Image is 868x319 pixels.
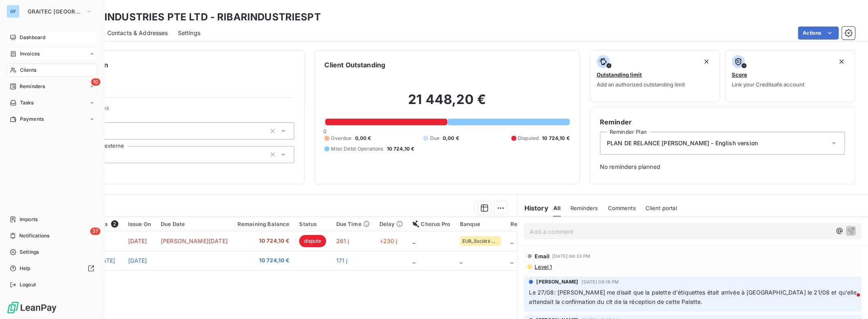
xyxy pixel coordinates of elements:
a: Help [7,262,98,275]
span: Imports [20,216,38,223]
span: Level 1 [534,264,552,270]
span: _ [413,237,415,244]
span: Tasks [20,99,34,106]
iframe: Intercom live chat [840,291,860,311]
span: Invoices [20,50,40,58]
div: Banque [460,221,501,227]
span: 10 724,10 € [238,257,290,265]
span: Link your Creditsafe account [732,81,804,88]
span: 261 j [336,237,349,244]
span: dispute [299,235,326,247]
h6: Client information [49,60,294,70]
span: Clients [20,66,36,74]
span: 10 [91,78,100,86]
div: Status [299,221,326,227]
span: 10 724,10 € [238,237,290,245]
span: 0,00 € [355,135,371,142]
span: _ [460,257,462,264]
span: Disputed [518,135,539,142]
span: 0,00 € [443,135,459,142]
span: All [553,205,560,211]
span: Notifications [19,232,49,239]
span: Client portal [645,205,677,211]
span: Score [732,71,747,78]
h2: 21 448,20 € [324,91,569,116]
span: GRAITEC [GEOGRAPHIC_DATA] [28,8,82,15]
img: Logo LeanPay [7,301,57,314]
span: Misc Debit Operations [331,145,383,153]
div: Reference externe [511,221,561,227]
span: Reminders [571,205,598,211]
h6: Reminder [600,117,845,127]
div: Due Date [161,221,228,227]
button: Actions [798,27,839,40]
span: No reminders planned [600,163,845,171]
span: Comments [608,205,635,211]
div: Due Time [336,221,369,227]
span: 0 [323,128,326,135]
span: _ [413,257,415,264]
span: Contacts & Addresses [107,29,168,37]
span: 171 j [336,257,347,264]
div: Issue On [128,221,151,227]
span: Settings [20,248,39,256]
span: [DATE] [128,257,147,264]
h3: RIBAR INDUSTRIES PTE LTD - RIBARINDUSTRIESPT [72,10,321,24]
span: Logout [20,281,36,288]
span: Payments [20,115,44,123]
span: Due [430,135,439,142]
span: Help [20,265,31,272]
h6: History [517,203,548,213]
button: ScoreLink your Creditsafe account [725,50,855,102]
span: [PERSON_NAME] [536,278,578,286]
span: Dashboard [20,34,45,41]
span: 2 [111,220,118,228]
div: Delay [380,221,403,227]
button: Outstanding limitAdd an authorized outstanding limit [590,50,720,102]
span: PLAN DE RELANCE [PERSON_NAME] - English version [607,139,758,147]
div: GF [7,5,20,18]
span: Reminders [20,83,45,90]
span: _ [511,257,513,264]
span: [PERSON_NAME][DATE] [161,237,228,244]
span: Overdue [331,135,351,142]
span: Settings [178,29,200,37]
span: +230 j [380,237,397,244]
span: [DATE] [128,237,147,244]
span: Le 27/08: [PERSON_NAME] me disait que la palette d'étiquettes était arrivée à [GEOGRAPHIC_DATA] l... [529,289,858,305]
span: [DATE] 09:18 PM [582,279,619,284]
span: 10 724,10 € [542,135,570,142]
h6: Client Outstanding [324,60,385,70]
span: EUR_Société Générale [462,239,498,244]
span: 10 724,10 € [386,145,414,153]
div: Chorus Pro [413,221,450,227]
span: Email [535,253,550,259]
div: Remaining Balance [238,221,290,227]
span: _ [511,237,513,244]
span: Client Properties [66,104,294,116]
span: Add an authorized outstanding limit [597,81,685,88]
span: 37 [90,228,100,235]
span: Outstanding limit [597,71,642,78]
span: [DATE] 04:33 PM [552,254,590,259]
